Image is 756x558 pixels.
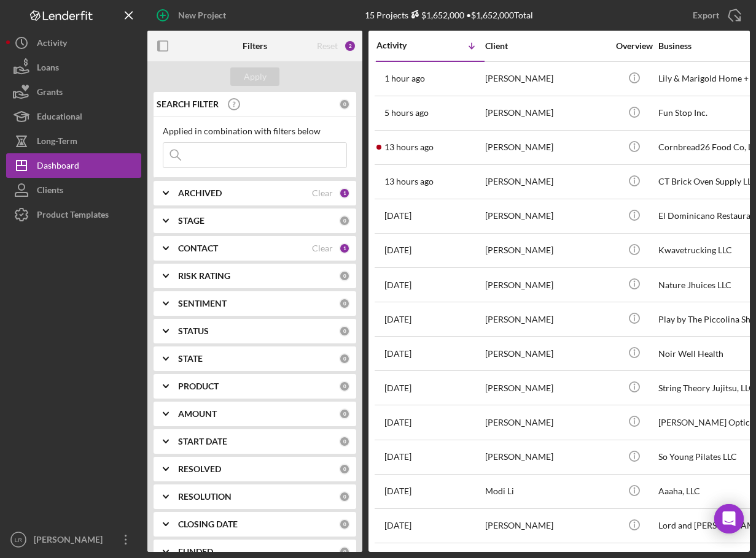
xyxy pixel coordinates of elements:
[178,381,219,391] b: PRODUCT
[6,129,141,153] button: Long-Term
[6,80,141,104] button: Grants
[244,67,267,86] div: Apply
[6,104,141,129] button: Educational
[6,55,141,80] button: Loans
[6,153,141,178] button: Dashboard
[312,188,333,198] div: Clear
[37,153,79,181] div: Dashboard
[384,280,411,290] time: 2025-09-03 08:59
[376,40,431,50] div: Activity
[384,177,434,186] time: 2025-09-04 13:24
[485,441,608,473] div: [PERSON_NAME]
[163,126,347,136] div: Applied in combination with filters below
[6,527,141,552] button: LR[PERSON_NAME]
[384,245,411,255] time: 2025-09-03 17:57
[384,142,434,152] time: 2025-09-04 13:42
[178,464,221,474] b: RESOLVED
[408,10,464,20] div: $1,652,000
[178,409,217,419] b: AMOUNT
[37,129,77,156] div: Long-Term
[230,67,279,86] button: Apply
[178,437,227,446] b: START DATE
[384,74,425,83] time: 2025-09-05 02:21
[339,243,350,254] div: 1
[178,188,222,198] b: ARCHIVED
[693,3,719,28] div: Export
[339,298,350,309] div: 0
[339,408,350,419] div: 0
[178,547,213,557] b: FUNDED
[15,537,22,543] text: LR
[339,381,350,392] div: 0
[339,519,350,530] div: 0
[147,3,238,28] button: New Project
[243,41,267,51] b: Filters
[178,271,230,281] b: RISK RATING
[339,436,350,447] div: 0
[37,178,63,205] div: Clients
[485,63,608,95] div: [PERSON_NAME]
[339,188,350,199] div: 1
[384,211,411,221] time: 2025-09-03 19:07
[317,41,338,51] div: Reset
[339,99,350,110] div: 0
[178,3,226,28] div: New Project
[714,504,744,533] div: Open Intercom Messenger
[485,200,608,232] div: [PERSON_NAME]
[339,546,350,557] div: 0
[178,492,232,502] b: RESOLUTION
[384,486,411,496] time: 2025-06-26 20:59
[485,337,608,370] div: [PERSON_NAME]
[178,354,203,364] b: STATE
[6,178,141,202] button: Clients
[485,475,608,508] div: Modi Li
[344,40,356,52] div: 2
[485,41,608,51] div: Client
[485,234,608,267] div: [PERSON_NAME]
[37,31,67,58] div: Activity
[178,243,218,253] b: CONTACT
[37,55,59,83] div: Loans
[178,299,227,308] b: SENTIMENT
[6,202,141,227] a: Product Templates
[31,527,111,555] div: [PERSON_NAME]
[37,80,63,107] div: Grants
[384,452,411,462] time: 2025-08-05 18:08
[680,3,750,28] button: Export
[312,243,333,253] div: Clear
[485,269,608,301] div: [PERSON_NAME]
[384,349,411,359] time: 2025-08-26 15:56
[485,303,608,335] div: [PERSON_NAME]
[384,521,411,530] time: 2025-05-01 20:53
[485,131,608,164] div: [PERSON_NAME]
[384,418,411,427] time: 2025-08-22 15:15
[6,31,141,55] button: Activity
[485,510,608,542] div: [PERSON_NAME]
[485,372,608,404] div: [PERSON_NAME]
[339,270,350,281] div: 0
[339,215,350,226] div: 0
[178,216,205,226] b: STAGE
[485,166,608,198] div: [PERSON_NAME]
[611,41,657,51] div: Overview
[384,383,411,393] time: 2025-08-24 19:24
[365,10,533,20] div: 15 Projects • $1,652,000 Total
[485,406,608,438] div: [PERSON_NAME]
[157,99,219,109] b: SEARCH FILTER
[384,108,429,118] time: 2025-09-04 21:51
[37,104,82,132] div: Educational
[339,353,350,364] div: 0
[339,464,350,475] div: 0
[339,326,350,337] div: 0
[384,315,411,324] time: 2025-08-26 21:07
[339,491,350,502] div: 0
[485,97,608,129] div: [PERSON_NAME]
[37,202,109,230] div: Product Templates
